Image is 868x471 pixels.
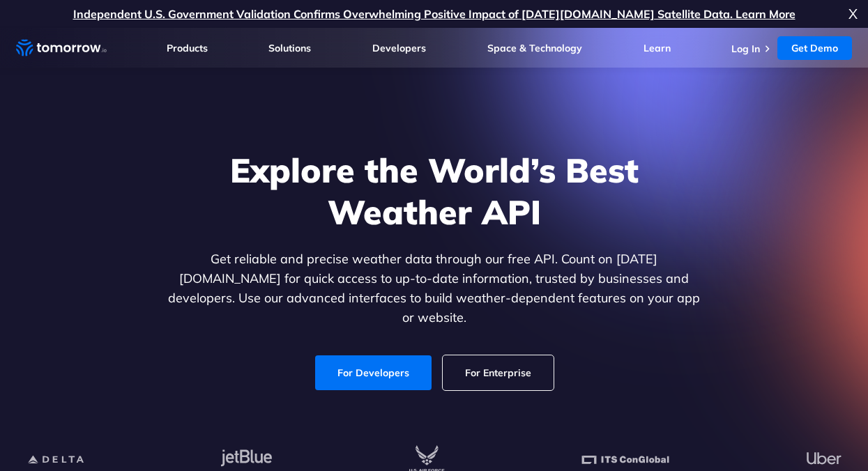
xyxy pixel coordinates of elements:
a: Log In [731,43,760,55]
a: Developers [372,42,426,54]
p: Get reliable and precise weather data through our free API. Count on [DATE][DOMAIN_NAME] for quic... [165,249,703,327]
a: Independent U.S. Government Validation Confirms Overwhelming Positive Impact of [DATE][DOMAIN_NAM... [73,7,795,21]
a: Solutions [268,42,311,54]
a: Get Demo [777,36,852,60]
a: Home link [16,38,107,59]
a: Products [167,42,208,54]
a: Space & Technology [487,42,582,54]
h1: Explore the World’s Best Weather API [165,149,703,233]
a: Learn [644,42,671,54]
